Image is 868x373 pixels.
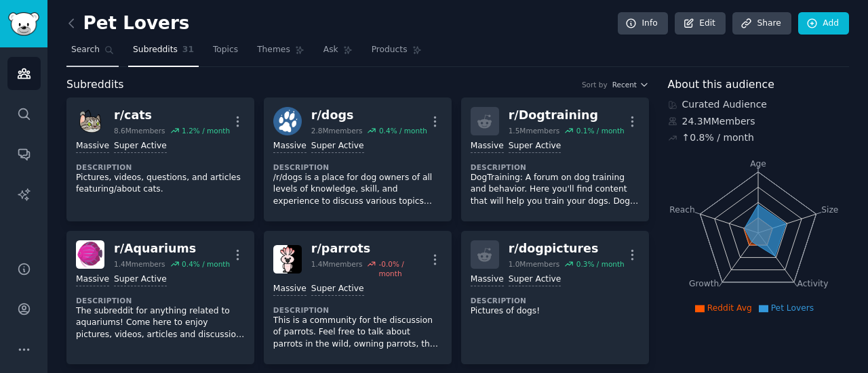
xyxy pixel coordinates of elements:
[133,44,178,56] span: Subreddits
[311,283,364,296] div: Super Active
[76,273,109,286] div: Massive
[76,240,104,269] img: Aquariums
[273,315,442,351] p: This is a community for the discussion of parrots. Feel free to talk about parrots in the wild, o...
[114,273,167,286] div: Super Active
[669,204,695,214] tspan: Reach
[471,172,639,208] p: DogTraining: A forum on dog training and behavior. Here you'll find content that will help you tr...
[461,97,649,221] a: r/Dogtraining1.5Mmembers0.1% / monthMassiveSuper ActiveDescriptionDogTraining: A forum on dog tra...
[66,231,254,364] a: Aquariumsr/Aquariums1.4Mmembers0.4% / monthMassiveSuper ActiveDescriptionThe subreddit for anythi...
[471,162,639,172] dt: Description
[213,44,238,56] span: Topics
[689,279,719,288] tspan: Growth
[182,44,194,56] span: 31
[821,204,838,214] tspan: Size
[182,126,230,135] div: 1.2 % / month
[66,39,119,67] a: Search
[311,140,364,153] div: Super Active
[273,162,442,172] dt: Description
[576,126,625,135] div: 0.1 % / month
[509,240,625,257] div: r/ dogpictures
[367,39,427,67] a: Products
[76,172,245,196] p: Pictures, videos, questions, and articles featuring/about cats.
[273,305,442,315] dt: Description
[257,44,290,56] span: Themes
[612,80,637,89] span: Recent
[66,97,254,221] a: catsr/cats8.6Mmembers1.2% / monthMassiveSuper ActiveDescriptionPictures, videos, questions, and a...
[707,303,752,313] span: Reddit Avg
[618,12,668,35] a: Info
[668,97,850,112] div: Curated Audience
[378,259,427,278] div: -0.0 % / month
[509,259,560,269] div: 1.0M members
[471,296,639,305] dt: Description
[273,283,307,296] div: Massive
[76,305,245,341] p: The subreddit for anything related to aquariums! Come here to enjoy pictures, videos, articles an...
[319,39,357,67] a: Ask
[76,296,245,305] dt: Description
[509,273,561,286] div: Super Active
[76,162,245,172] dt: Description
[208,39,243,67] a: Topics
[311,259,363,278] div: 1.4M members
[732,12,791,35] a: Share
[8,12,39,36] img: GummySearch logo
[114,140,167,153] div: Super Active
[71,44,100,56] span: Search
[311,240,428,257] div: r/ parrots
[771,303,814,313] span: Pet Lovers
[66,76,124,93] span: Subreddits
[114,259,165,269] div: 1.4M members
[668,76,774,93] span: About this audience
[471,305,639,317] p: Pictures of dogs!
[323,44,338,56] span: Ask
[675,12,726,35] a: Edit
[311,126,363,135] div: 2.8M members
[66,13,189,35] h2: Pet Lovers
[612,80,649,89] button: Recent
[273,245,302,273] img: parrots
[798,12,849,35] a: Add
[471,273,504,286] div: Massive
[461,231,649,364] a: r/dogpictures1.0Mmembers0.3% / monthMassiveSuper ActiveDescriptionPictures of dogs!
[797,279,828,288] tspan: Activity
[128,39,199,67] a: Subreddits31
[273,172,442,208] p: /r/dogs is a place for dog owners of all levels of knowledge, skill, and experience to discuss va...
[273,107,302,135] img: dogs
[509,140,561,153] div: Super Active
[76,107,104,135] img: cats
[311,107,427,124] div: r/ dogs
[682,131,754,145] div: ↑ 0.8 % / month
[76,140,109,153] div: Massive
[576,259,625,269] div: 0.3 % / month
[114,240,230,257] div: r/ Aquariums
[509,126,560,135] div: 1.5M members
[582,80,608,89] div: Sort by
[264,97,452,221] a: dogsr/dogs2.8Mmembers0.4% / monthMassiveSuper ActiveDescription/r/dogs is a place for dog owners ...
[114,107,230,124] div: r/ cats
[750,159,766,169] tspan: Age
[379,126,427,135] div: 0.4 % / month
[182,259,230,269] div: 0.4 % / month
[471,140,504,153] div: Massive
[509,107,625,124] div: r/ Dogtraining
[264,231,452,364] a: parrotsr/parrots1.4Mmembers-0.0% / monthMassiveSuper ActiveDescriptionThis is a community for the...
[114,126,165,135] div: 8.6M members
[372,44,408,56] span: Products
[668,114,850,129] div: 24.3M Members
[252,39,309,67] a: Themes
[273,140,307,153] div: Massive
